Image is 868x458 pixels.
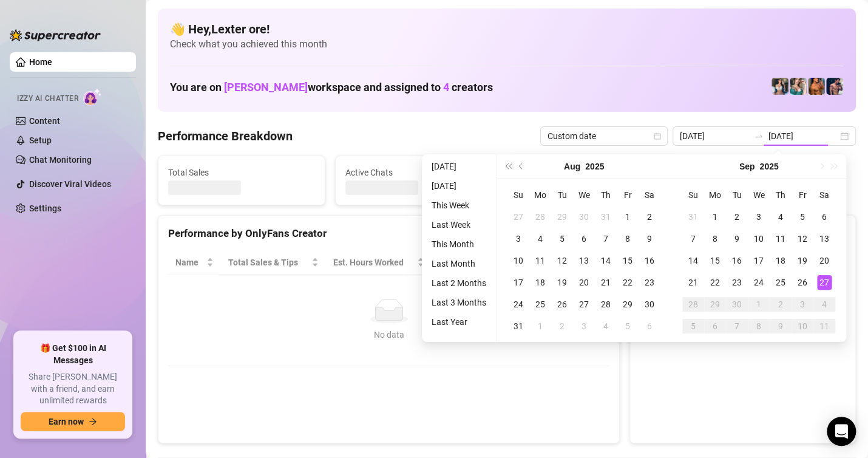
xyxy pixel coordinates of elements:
span: arrow-right [89,417,97,426]
span: 🎁 Get $100 in AI Messages [21,343,125,366]
span: Chat Conversion [519,256,593,269]
img: Axel [826,78,843,95]
span: Name [175,256,204,269]
a: Discover Viral Videos [29,179,111,189]
div: Open Intercom Messenger [827,417,856,446]
span: calendar [654,132,661,140]
img: logo-BBDzfeDw.svg [10,29,101,41]
span: 4 [443,81,449,94]
a: Settings [29,203,61,213]
span: swap-right [754,131,764,141]
span: Messages Sent [522,166,669,179]
span: Total Sales & Tips [228,256,309,269]
a: Chat Monitoring [29,155,92,165]
span: Total Sales [168,166,315,179]
img: Zaddy [790,78,807,95]
span: Share [PERSON_NAME] with a friend, and earn unlimited rewards [21,371,125,407]
input: End date [768,129,838,143]
span: Active Chats [345,166,492,179]
div: Performance by OnlyFans Creator [168,225,609,242]
th: Chat Conversion [512,251,610,275]
th: Total Sales & Tips [221,251,326,275]
span: Check what you achieved this month [170,38,844,51]
span: Izzy AI Chatter [17,93,78,104]
span: [PERSON_NAME] [224,81,308,94]
th: Sales / Hour [432,251,512,275]
span: Sales / Hour [439,256,495,269]
a: Home [29,57,52,67]
input: Start date [680,129,749,143]
div: No data [180,328,597,341]
th: Name [168,251,221,275]
span: to [754,131,764,141]
img: Katy [771,78,788,95]
h4: 👋 Hey, Lexter ore ! [170,21,844,38]
div: Sales by OnlyFans Creator [640,225,846,242]
img: JG [808,78,825,95]
button: Earn nowarrow-right [21,412,125,431]
img: AI Chatter [83,88,102,106]
h4: Performance Breakdown [158,128,293,145]
a: Content [29,116,60,126]
span: Earn now [49,417,84,426]
div: Est. Hours Worked [333,256,415,269]
span: Custom date [548,127,660,145]
a: Setup [29,135,52,145]
h1: You are on workspace and assigned to creators [170,81,493,94]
